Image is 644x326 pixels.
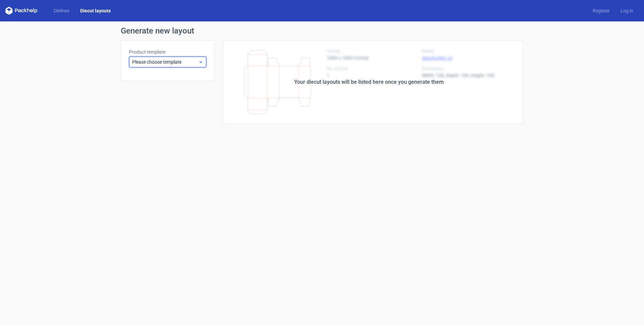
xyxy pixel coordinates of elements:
a: Register [587,7,615,14]
div: Your diecut layouts will be listed here once you generate them [294,78,444,86]
a: Dielines [48,7,75,14]
label: Product template [129,49,206,55]
a: Log in [615,7,639,14]
a: Diecut layouts [75,7,116,14]
h1: Generate new layout [121,27,523,35]
span: Please choose template [132,59,198,65]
